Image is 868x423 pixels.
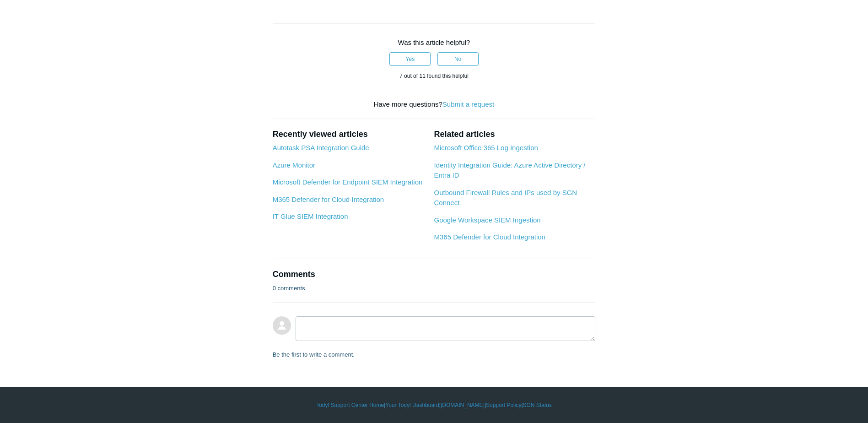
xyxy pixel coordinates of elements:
a: Todyl Support Center Home [316,401,384,409]
a: Google Workspace SIEM Ingestion [434,216,540,224]
span: Was this article helpful? [398,38,470,46]
h2: Related articles [434,128,595,141]
a: Autotask PSA Integration Guide [273,144,369,152]
a: Support Policy [486,401,521,409]
a: Your Todyl Dashboard [385,401,439,409]
div: | | | | [169,401,700,409]
button: This article was not helpful [437,52,479,66]
a: SGN Status [523,401,552,409]
a: Microsoft Office 365 Log Ingestion [434,144,538,152]
h2: Recently viewed articles [273,128,425,141]
textarea: Add your comment [296,316,596,341]
a: Azure Monitor [273,161,315,169]
a: Identity Integration Guide: Azure Active Directory / Entra ID [434,161,585,179]
span: 7 out of 11 found this helpful [399,73,469,79]
p: Be the first to write a comment. [273,350,355,359]
a: M365 Defender for Cloud Integration [434,233,545,241]
a: Microsoft Defender for Endpoint SIEM Integration [273,178,423,186]
button: This article was helpful [389,52,431,66]
a: Submit a request [442,100,494,108]
div: Have more questions? [273,99,596,110]
a: M365 Defender for Cloud Integration [273,195,384,203]
a: IT Glue SIEM Integration [273,212,348,220]
h2: Comments [273,268,596,281]
a: Outbound Firewall Rules and IPs used by SGN Connect [434,189,577,207]
a: [DOMAIN_NAME] [441,401,485,409]
p: 0 comments [273,284,305,293]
